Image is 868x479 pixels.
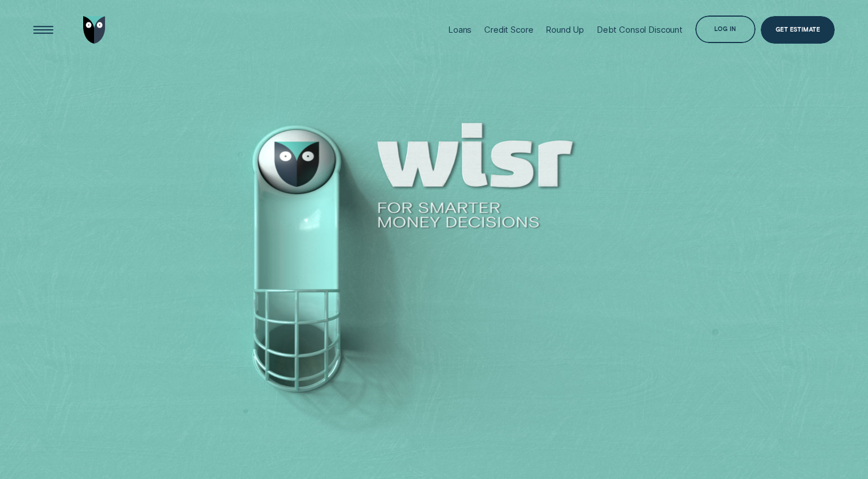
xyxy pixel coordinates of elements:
[761,16,835,43] a: Get Estimate
[30,16,57,43] button: Open Menu
[546,25,584,35] div: Round Up
[448,25,472,35] div: Loans
[597,25,683,35] div: Debt Consol Discount
[695,16,756,43] button: Log in
[484,25,533,35] div: Credit Score
[83,16,106,43] img: Wisr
